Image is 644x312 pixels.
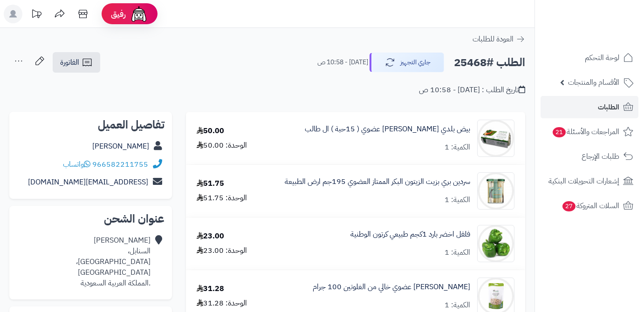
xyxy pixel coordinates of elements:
[197,193,247,203] div: الوحدة: 51.75
[598,101,619,114] span: الطلبات
[548,175,619,188] span: إشعارات التحويلات البنكية
[445,300,470,311] div: الكمية: 1
[197,245,247,256] div: الوحدة: 23.00
[53,52,100,73] a: الفاتورة
[568,76,619,89] span: الأقسام والمنتجات
[445,195,470,205] div: الكمية: 1
[350,229,470,240] a: فلفل اخضر بارد 1كجم طبيعي كرتون الوطنية
[473,34,525,45] a: العودة للطلبات
[197,126,224,136] div: 50.00
[197,140,247,151] div: الوحدة: 50.00
[92,159,148,170] a: 966582211755
[445,142,470,153] div: الكمية: 1
[553,127,566,138] span: 21
[197,284,224,294] div: 31.28
[130,5,148,23] img: ai-face.png
[585,51,619,64] span: لوحة التحكم
[111,8,126,20] span: رفيق
[370,53,444,72] button: جاري التجهيز
[478,120,514,157] img: 1681470814-XCd6jZ3siCPmeWq7vOepLtpg82NjcjacatttlgHz-90x90.jpg
[541,47,638,69] a: لوحة التحكم
[60,57,79,68] span: الفاتورة
[478,225,514,262] img: 1696868121-2333333-90x90.jpg
[454,53,525,72] h2: الطلب #25468
[541,195,638,217] a: السلات المتروكة27
[317,58,368,67] small: [DATE] - 10:58 ص
[63,159,90,170] a: واتساب
[419,85,525,95] div: تاريخ الطلب : [DATE] - 10:58 ص
[197,298,247,309] div: الوحدة: 31.28
[313,282,470,292] a: [PERSON_NAME] عضوي خالي من الغلوتين 100 جرام
[197,231,224,242] div: 23.00
[197,178,224,189] div: 51.75
[285,176,470,187] a: سردين بري بزيت الزيتون البكر الممتاز العضوي 195جم ارض الطبيعة
[473,34,514,45] span: العودة للطلبات
[445,247,470,258] div: الكمية: 1
[305,124,470,135] a: بيض بلدي [PERSON_NAME] عضوي ( 15حبة ) ال طالب
[562,199,619,212] span: السلات المتروكة
[582,150,619,163] span: طلبات الإرجاع
[541,121,638,143] a: المراجعات والأسئلة21
[478,172,514,210] img: 1696865490-sardines_in_olive_oil_1-90x90.jpg
[552,125,619,138] span: المراجعات والأسئلة
[581,20,635,40] img: logo-2.png
[92,141,149,152] a: [PERSON_NAME]
[562,201,576,212] span: 27
[28,176,148,188] a: [EMAIL_ADDRESS][DOMAIN_NAME]
[17,213,164,224] h2: عنوان الشحن
[541,145,638,168] a: طلبات الإرجاع
[541,170,638,192] a: إشعارات التحويلات البنكية
[17,119,164,130] h2: تفاصيل العميل
[25,5,48,26] a: تحديثات المنصة
[541,96,638,118] a: الطلبات
[17,235,151,288] div: [PERSON_NAME] السنابل، [GEOGRAPHIC_DATA]، [GEOGRAPHIC_DATA] .المملكة العربية السعودية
